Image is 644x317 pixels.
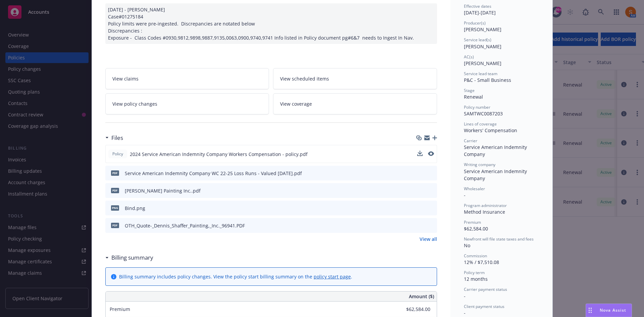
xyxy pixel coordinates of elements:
span: Amount ($) [409,293,434,300]
button: preview file [428,151,434,156]
button: download file [418,187,423,194]
a: View scheduled items [273,68,437,89]
span: Service lead team [464,71,497,76]
span: Service American Indemnity Company [464,168,528,181]
h3: Files [111,134,123,142]
button: download file [418,205,423,212]
span: Premium [110,306,130,312]
button: preview file [428,187,434,194]
a: View claims [105,68,269,89]
span: [PERSON_NAME] [464,60,501,66]
span: Wholesaler [464,186,485,192]
span: Premium [464,219,481,225]
span: View policy changes [112,100,157,107]
span: - [464,293,466,299]
span: png [111,205,119,210]
div: [DATE] - [DATE] [464,3,539,16]
span: [PERSON_NAME] [464,43,501,50]
a: View policy changes [105,93,269,114]
div: Billing summary includes policy changes. View the policy start billing summary on the . [119,273,352,280]
span: pdf [111,170,119,175]
span: Policy term [464,270,485,275]
span: Writing company [464,162,495,167]
a: View all [420,235,437,243]
span: Method Insurance [464,209,505,215]
span: P&C - Small Business [464,77,511,83]
span: pdf [111,188,119,193]
div: OTH_Quote-_Dennis_Shaffer_Painting,_Inc._96941.PDF [125,222,245,229]
button: preview file [428,205,434,212]
span: Carrier [464,138,477,144]
div: Files [105,134,123,142]
button: download file [418,170,423,177]
span: [PERSON_NAME] [464,26,501,33]
button: Nova Assist [586,304,632,317]
span: Policy [111,151,124,157]
span: PDF [111,223,119,228]
span: 12% / $7,510.08 [464,259,499,265]
button: download file [417,151,423,158]
div: Service American Indemnity Company WC 22-25 Loss Runs - Valued [DATE].pdf [125,170,302,177]
div: Workers' Compensation [464,127,539,134]
span: $62,584.00 [464,225,488,232]
a: policy start page [314,273,351,280]
span: Newfront will file state taxes and fees [464,236,534,242]
button: preview file [428,170,434,177]
div: [DATE] - [PERSON_NAME] Case#01275184 Policy limits were pre-ingested. Discrepancies are notated b... [105,3,437,44]
span: Lines of coverage [464,121,497,127]
span: Policy number [464,104,490,110]
span: Program administrator [464,203,507,208]
span: Commission [464,253,487,259]
span: Stage [464,88,475,93]
h3: Billing summary [111,253,153,262]
span: Service lead(s) [464,37,491,43]
span: - [464,192,466,198]
span: 12 months [464,276,488,282]
span: View scheduled items [280,75,329,82]
div: Drag to move [586,304,594,317]
button: preview file [428,222,434,229]
span: Client payment status [464,304,504,309]
a: View coverage [273,93,437,114]
span: Service American Indemnity Company [464,144,528,157]
span: Nova Assist [600,307,626,313]
span: View claims [112,75,139,82]
span: - [464,310,466,316]
span: AC(s) [464,54,474,60]
span: 2024 Service American Indemnity Company Workers Compensation - policy.pdf [130,151,308,158]
span: Effective dates [464,3,491,9]
button: download file [417,151,423,156]
div: Billing summary [105,253,153,262]
span: Carrier payment status [464,286,507,292]
input: 0.00 [391,304,434,314]
button: download file [418,222,423,229]
span: SAMTWC0087203 [464,110,503,117]
div: Bind.png [125,205,145,212]
span: View coverage [280,100,312,107]
div: [PERSON_NAME] Painting Inc..pdf [125,187,201,194]
span: Producer(s) [464,20,486,26]
span: No [464,242,470,249]
button: preview file [428,151,434,158]
span: Renewal [464,94,483,100]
